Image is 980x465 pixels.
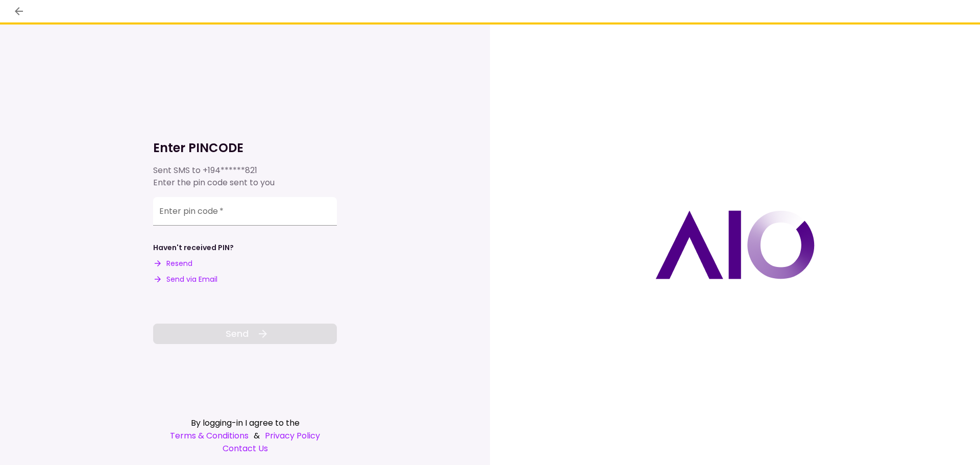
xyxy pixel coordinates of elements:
button: Send via Email [153,274,217,285]
img: AIO logo [655,210,815,279]
div: Haven't received PIN? [153,242,234,253]
button: Resend [153,258,192,269]
h1: Enter PINCODE [153,140,337,156]
div: & [153,429,337,442]
button: Send [153,324,337,344]
a: Privacy Policy [265,429,320,442]
button: back [10,3,28,20]
a: Terms & Conditions [170,429,249,442]
div: By logging-in I agree to the [153,417,337,429]
a: Contact Us [153,442,337,455]
div: Sent SMS to Enter the pin code sent to you [153,164,337,189]
span: Send [226,327,249,340]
